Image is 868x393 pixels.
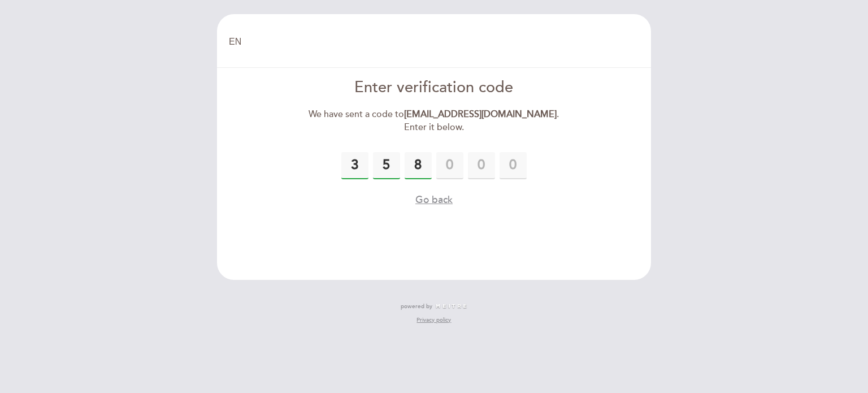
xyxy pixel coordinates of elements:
[341,152,368,179] input: 0
[468,152,495,179] input: 0
[435,304,467,309] img: MEITRE
[415,193,453,207] button: Go back
[401,303,432,310] span: powered by
[305,77,564,99] div: Enter verification code
[404,109,557,120] strong: [EMAIL_ADDRESS][DOMAIN_NAME]
[373,152,400,179] input: 0
[436,152,463,179] input: 0
[305,108,564,134] div: We have sent a code to . Enter it below.
[500,152,527,179] input: 0
[401,303,467,310] a: powered by
[416,316,451,324] a: Privacy policy
[405,152,432,179] input: 0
